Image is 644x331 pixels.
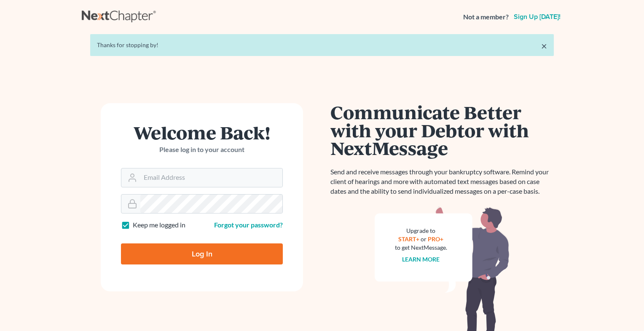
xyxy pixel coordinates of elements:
[463,12,509,22] strong: Not a member?
[330,167,554,196] p: Send and receive messages through your bankruptcy software. Remind your client of hearings and mo...
[214,221,283,229] a: Forgot your password?
[330,103,554,157] h1: Communicate Better with your Debtor with NextMessage
[428,235,444,243] a: PRO+
[395,227,447,235] div: Upgrade to
[121,145,283,155] p: Please log in to your account
[121,243,283,264] input: Log In
[121,123,283,141] h1: Welcome Back!
[97,41,547,49] div: Thanks for stopping by!
[395,243,447,252] div: to get NextMessage.
[541,41,547,51] a: ×
[512,13,562,20] a: Sign up [DATE]!
[140,168,282,187] input: Email Address
[421,235,427,243] span: or
[402,256,440,263] a: Learn more
[399,235,420,243] a: START+
[133,220,185,230] label: Keep me logged in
